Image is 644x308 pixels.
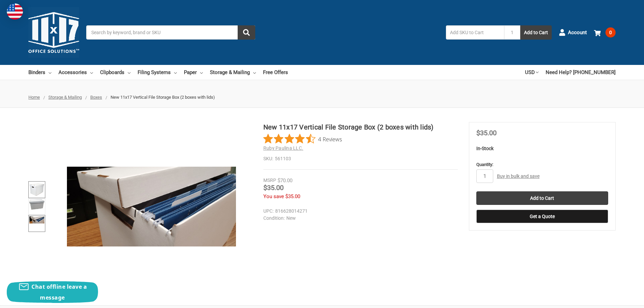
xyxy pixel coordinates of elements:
[29,199,44,210] img: New 11x17 Vertical File Storage Box (2 boxes with lids)
[263,184,284,192] span: $35.00
[28,95,40,100] a: Home
[111,95,215,100] span: New 11x17 Vertical File Storage Box (2 boxes with lids)
[7,281,98,303] button: Chat offline leave a message
[278,177,292,184] span: $70.00
[446,25,504,40] input: Add SKU to Cart
[263,208,273,215] dt: UPC:
[476,129,497,137] span: $35.00
[263,208,455,215] dd: 816628014271
[476,145,608,152] p: In-Stock
[318,134,342,144] span: 4 Reviews
[497,173,540,179] a: Buy in bulk and save
[263,134,342,144] button: Rated 4.5 out of 5 stars from 4 reviews. Jump to reviews.
[67,167,236,247] img: New 11x17 Vertical File Storage Box (2 boxes with lids)
[285,193,300,199] span: $35.00
[184,65,203,80] a: Paper
[568,29,587,37] span: Account
[520,25,552,40] button: Add to Cart
[86,25,255,40] input: Search by keyword, brand or SKU
[263,145,303,151] a: Ruby Paulina LLC.
[263,177,276,184] div: MSRP
[476,191,608,205] input: Add to Cart
[559,24,587,41] a: Account
[31,283,87,301] span: Chat offline leave a message
[7,3,23,20] img: duty and tax information for United States
[263,155,458,162] dd: 561103
[263,193,284,199] span: You save
[263,215,285,222] dt: Condition:
[263,155,273,162] dt: SKU:
[263,122,458,132] h1: New 11x17 Vertical File Storage Box (2 boxes with lids)
[263,215,455,222] dd: New
[90,95,102,100] a: Boxes
[29,216,44,223] img: New 11x17 Vertical File Storage Box (561103)
[138,65,177,80] a: Filing Systems
[28,65,51,80] a: Binders
[58,65,93,80] a: Accessories
[476,210,608,223] button: Get a Quote
[546,65,616,80] a: Need Help? [PHONE_NUMBER]
[100,65,130,80] a: Clipboards
[29,182,44,197] img: New 11x17 Vertical File Storage Box (2 boxes with lids)
[525,65,539,80] a: USD
[476,161,608,168] label: Quantity:
[263,65,288,80] a: Free Offers
[605,27,616,38] span: 0
[48,95,82,100] a: Storage & Mailing
[210,65,256,80] a: Storage & Mailing
[28,7,79,58] img: 11x17.com
[594,24,616,41] a: 0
